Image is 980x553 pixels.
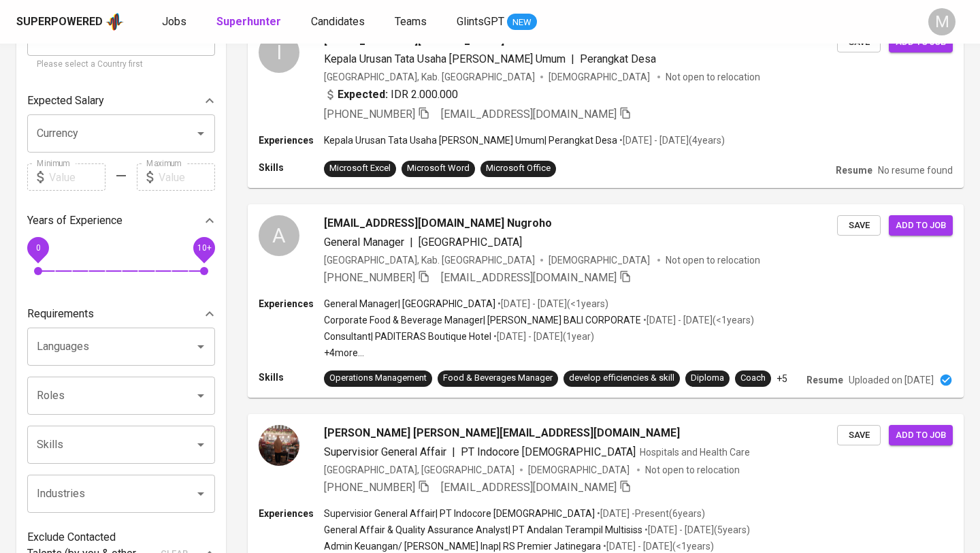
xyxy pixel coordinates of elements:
[645,463,740,477] p: Not open to relocation
[324,297,495,311] p: General Manager | [GEOGRAPHIC_DATA]
[844,218,874,234] span: Save
[248,204,964,398] a: A[EMAIL_ADDRESS][DOMAIN_NAME] NugrohoGeneral Manager|[GEOGRAPHIC_DATA][GEOGRAPHIC_DATA], Kab. [GE...
[191,337,210,356] button: Open
[666,253,760,267] p: Not open to relocation
[640,447,750,458] span: Hospitals and Health Care
[324,108,415,121] span: [PHONE_NUMBER]
[162,15,186,28] span: Jobs
[324,463,514,477] div: [GEOGRAPHIC_DATA], [GEOGRAPHIC_DATA]
[37,58,206,72] p: Please select a Country first
[806,373,843,387] p: Resume
[338,86,388,103] b: Expected:
[395,15,427,28] span: Teams
[549,70,652,84] span: [DEMOGRAPHIC_DATA]
[324,215,552,232] span: [EMAIL_ADDRESS][DOMAIN_NAME] Nugroho
[191,484,210,503] button: Open
[27,300,215,328] div: Requirements
[324,445,446,458] span: Supervisior General Affair
[27,93,104,109] p: Expected Salary
[836,163,872,177] p: Resume
[324,271,415,284] span: [PHONE_NUMBER]
[324,481,415,494] span: [PHONE_NUMBER]
[105,12,124,32] img: app logo
[595,507,705,520] p: • [DATE] - Present ( 6 years )
[159,163,215,191] input: Value
[191,124,210,143] button: Open
[191,435,210,454] button: Open
[495,297,608,311] p: • [DATE] - [DATE] ( <1 years )
[329,162,391,175] div: Microsoft Excel
[324,507,595,520] p: Supervisior General Affair | PT Indocore [DEMOGRAPHIC_DATA]
[849,373,934,387] p: Uploaded on [DATE]
[486,162,551,175] div: Microsoft Office
[197,243,211,253] span: 10+
[419,236,522,249] span: [GEOGRAPHIC_DATA]
[259,425,299,466] img: 8aae4ac0e455aa069af426292941227b.jpeg
[16,12,124,32] a: Superpoweredapp logo
[457,15,504,28] span: GlintsGPT
[191,386,210,405] button: Open
[889,425,953,446] button: Add to job
[407,162,470,175] div: Microsoft Word
[259,370,324,384] p: Skills
[259,161,324,174] p: Skills
[691,372,724,385] div: Diploma
[324,425,680,441] span: [PERSON_NAME] [PERSON_NAME][EMAIL_ADDRESS][DOMAIN_NAME]
[410,234,413,251] span: |
[740,372,766,385] div: Coach
[461,445,636,458] span: PT Indocore [DEMOGRAPHIC_DATA]
[441,481,617,494] span: [EMAIL_ADDRESS][DOMAIN_NAME]
[324,133,617,147] p: Kepala Urusan Tata Usaha [PERSON_NAME] Umum | Perangkat Desa
[259,507,324,520] p: Experiences
[35,243,40,253] span: 0
[27,306,94,322] p: Requirements
[324,313,641,327] p: Corporate Food & Beverage Manager | [PERSON_NAME] BALI CORPORATE
[16,14,103,30] div: Superpowered
[259,133,324,147] p: Experiences
[324,253,535,267] div: [GEOGRAPHIC_DATA], Kab. [GEOGRAPHIC_DATA]
[259,32,299,73] div: I
[248,21,964,188] a: I[EMAIL_ADDRESS][DOMAIN_NAME] AKepala Urusan Tata Usaha [PERSON_NAME] Umum|Perangkat Desa[GEOGRAP...
[49,163,105,191] input: Value
[324,236,404,249] span: General Manager
[896,428,946,443] span: Add to job
[896,218,946,234] span: Add to job
[395,14,429,31] a: Teams
[549,253,652,267] span: [DEMOGRAPHIC_DATA]
[878,163,953,177] p: No resume found
[27,212,122,229] p: Years of Experience
[324,523,642,537] p: General Affair & Quality Assurance Analyst | PT Andalan Terampil Multisiss
[443,372,553,385] div: Food & Beverages Manager
[441,108,617,121] span: [EMAIL_ADDRESS][DOMAIN_NAME]
[162,14,189,31] a: Jobs
[844,428,874,443] span: Save
[507,16,537,29] span: NEW
[324,330,491,343] p: Consultant | PADITERAS Boutique Hotel
[259,215,299,256] div: A
[324,86,458,103] div: IDR 2.000.000
[889,215,953,236] button: Add to job
[311,14,367,31] a: Candidates
[324,346,754,360] p: +4 more ...
[569,372,674,385] div: develop efficiencies & skill
[441,271,617,284] span: [EMAIL_ADDRESS][DOMAIN_NAME]
[329,372,427,385] div: Operations Management
[777,372,787,385] p: +5
[27,207,215,234] div: Years of Experience
[324,70,535,84] div: [GEOGRAPHIC_DATA], Kab. [GEOGRAPHIC_DATA]
[837,215,881,236] button: Save
[641,313,754,327] p: • [DATE] - [DATE] ( <1 years )
[617,133,725,147] p: • [DATE] - [DATE] ( 4 years )
[452,444,455,460] span: |
[216,15,281,28] b: Superhunter
[324,52,566,65] span: Kepala Urusan Tata Usaha [PERSON_NAME] Umum
[601,539,714,553] p: • [DATE] - [DATE] ( <1 years )
[580,52,656,65] span: Perangkat Desa
[324,539,601,553] p: Admin Keuangan/ [PERSON_NAME] Inap | RS Premier Jatinegara
[216,14,284,31] a: Superhunter
[928,8,955,35] div: M
[528,463,632,477] span: [DEMOGRAPHIC_DATA]
[27,87,215,114] div: Expected Salary
[571,51,574,67] span: |
[666,70,760,84] p: Not open to relocation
